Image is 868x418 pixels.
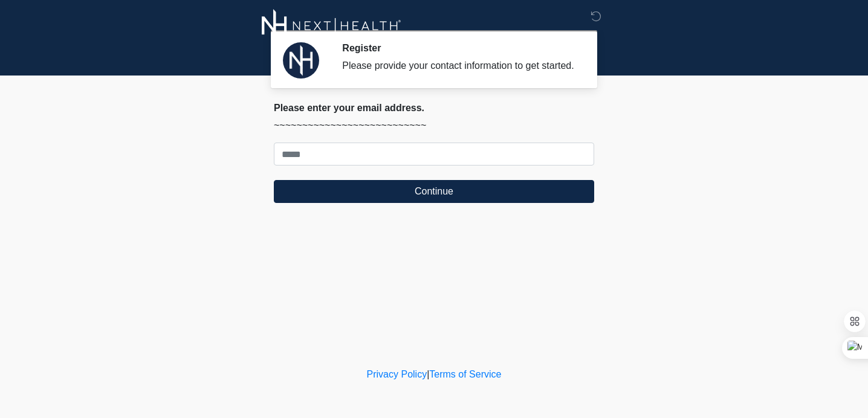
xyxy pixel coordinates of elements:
[274,118,594,133] p: ~~~~~~~~~~~~~~~~~~~~~~~~~~~
[367,369,427,379] a: Privacy Policy
[274,102,594,114] h2: Please enter your email address.
[342,59,576,73] div: Please provide your contact information to get started.
[274,180,594,203] button: Continue
[429,369,501,379] a: Terms of Service
[427,369,429,379] a: |
[283,42,319,79] img: Agent Avatar
[262,9,401,42] img: Next-Health Logo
